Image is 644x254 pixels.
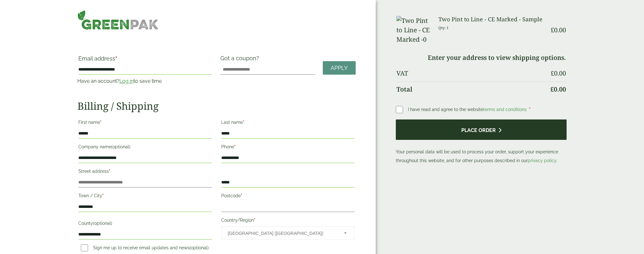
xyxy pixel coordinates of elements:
abbr: required [241,193,242,198]
td: Enter your address to view shipping options. [396,50,566,65]
abbr: required [102,193,104,198]
abbr: required [234,144,236,149]
small: Qty: 1 [438,25,449,30]
abbr: required [100,120,102,125]
label: Got a coupon? [220,55,262,65]
input: Sign me up to receive email updates and news(optional) [81,244,88,251]
h2: Billing / Shipping [77,100,356,112]
abbr: required [243,120,244,125]
label: Sign me up to receive email updates and news [78,245,211,252]
span: Country/Region [221,226,355,240]
label: First name [78,118,212,129]
a: Apply [323,61,356,75]
bdi: 0.00 [550,85,566,93]
span: £ [551,69,554,77]
label: Country/Region [221,216,355,226]
span: (optional) [93,221,112,226]
h3: Two Pint to Line - CE Marked - Sample [438,16,546,23]
label: Phone [221,142,355,153]
label: Street address [78,167,212,177]
a: terms and conditions [483,107,526,112]
a: privacy policy [528,158,556,163]
a: Log in [119,78,134,84]
th: Total [396,82,546,97]
label: Postcode [221,191,355,202]
span: £ [550,85,554,93]
label: Company name [78,142,212,153]
label: Last name [221,118,355,129]
span: (optional) [190,245,209,250]
img: Two Pint to Line - CE Marked -0 [396,16,431,44]
span: (optional) [111,144,130,149]
label: County [78,219,212,230]
span: Apply [331,65,348,71]
label: Email address [78,56,212,65]
abbr: required [254,218,255,223]
abbr: required [529,107,531,112]
th: VAT [396,66,546,81]
span: I have read and agree to the website [408,107,528,112]
span: £ [551,26,554,34]
span: United Kingdom (UK) [228,227,336,240]
abbr: required [109,169,110,174]
button: Place order [396,119,567,140]
p: Have an account? to save time [77,77,213,85]
img: GreenPak Supplies [77,10,159,30]
bdi: 0.00 [551,26,566,34]
bdi: 0.00 [551,69,566,77]
label: Town / City [78,191,212,202]
abbr: required [115,55,117,62]
p: Your personal data will be used to process your order, support your experience throughout this we... [396,119,567,165]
